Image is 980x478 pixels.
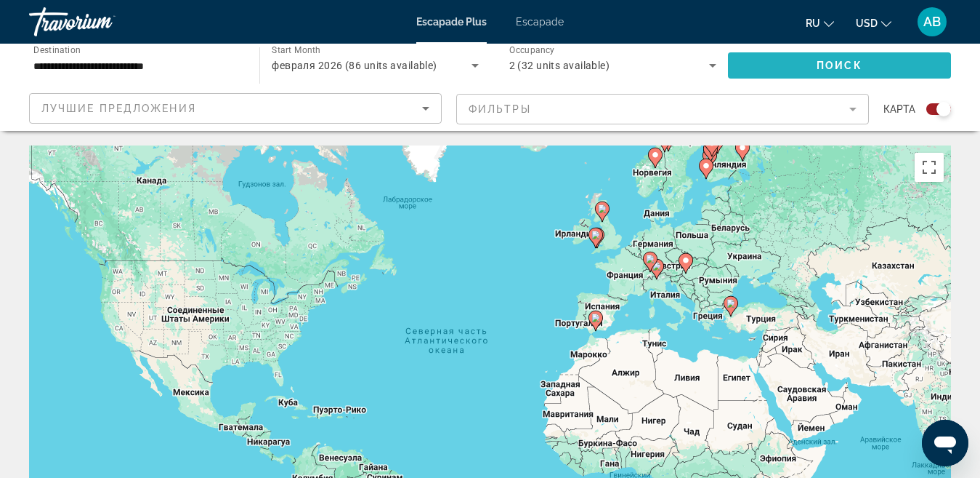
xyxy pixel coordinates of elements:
a: Escapade Plus [416,16,487,28]
button: Filter [456,93,869,125]
button: Включить полноэкранный режим [915,153,944,182]
span: карта [883,99,915,119]
span: Поиск [817,60,862,71]
mat-select: Sort by [41,100,429,117]
font: USD [856,17,878,29]
a: Travorium [29,3,174,41]
button: Meniu utilizator [913,7,951,37]
iframe: Кнопка запуска окна обмена сообщениями [922,420,968,466]
span: 2 (32 units available) [509,60,610,71]
span: Occupancy [509,45,555,55]
button: Schimbați limba [806,12,834,33]
font: ru [806,17,820,29]
span: Destination [33,44,81,55]
span: Лучшие предложения [41,103,196,114]
span: февраля 2026 (86 units available) [272,60,437,71]
font: AB [923,14,941,29]
button: Поиск [728,52,951,79]
span: Start Month [272,45,320,55]
button: Schimbați moneda [856,12,891,33]
a: Escapade [516,16,564,28]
